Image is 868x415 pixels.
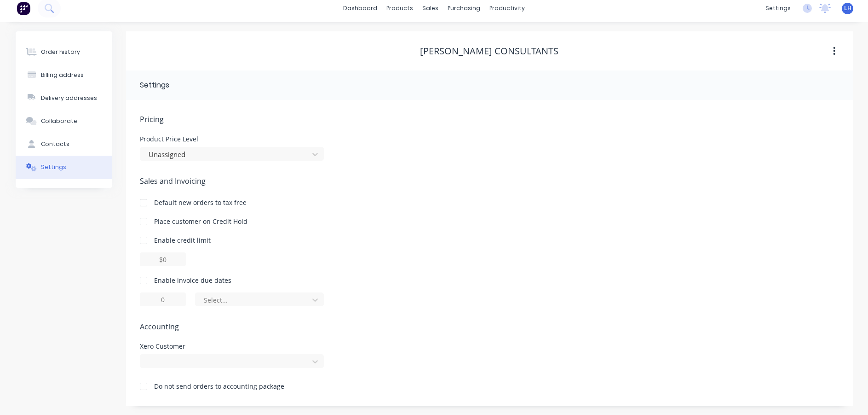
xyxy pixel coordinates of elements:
button: Billing address [16,64,112,87]
span: Accounting [140,321,839,332]
div: settings [761,1,795,15]
div: Settings [140,80,169,91]
div: Settings [41,163,66,171]
a: dashboard [339,1,382,15]
span: Sales and Invoicing [140,175,839,187]
div: Billing address [41,71,84,79]
div: Enable credit limit [154,235,211,245]
div: products [382,1,418,15]
div: Collaborate [41,117,77,125]
div: purchasing [443,1,485,15]
div: Contacts [41,140,69,148]
div: Select... [204,295,303,305]
div: productivity [485,1,529,15]
button: Collaborate [16,110,112,133]
div: Do not send orders to accounting package [154,381,284,391]
div: [PERSON_NAME] Consultants [420,46,558,57]
div: Product Price Level [140,136,324,142]
div: Default new orders to tax free [154,198,247,207]
img: Factory [17,1,30,15]
div: Place customer on Credit Hold [154,216,247,226]
div: Order history [41,48,80,56]
button: Delivery addresses [16,87,112,110]
button: Contacts [16,133,112,156]
div: Enable invoice due dates [154,275,231,285]
input: $0 [140,252,186,266]
span: LH [844,4,851,12]
input: 0 [140,292,186,306]
button: Order history [16,41,112,64]
div: sales [418,1,443,15]
div: Xero Customer [140,343,324,350]
div: Delivery addresses [41,94,97,102]
span: Pricing [140,114,839,125]
button: Settings [16,156,112,179]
